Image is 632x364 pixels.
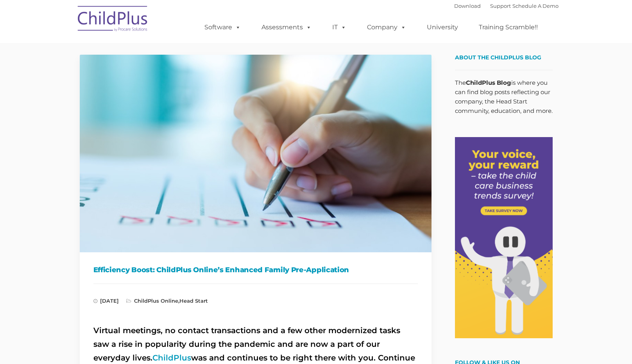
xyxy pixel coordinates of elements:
[455,78,553,116] p: The is where you can find blog posts reflecting our company, the Head Start community, education,...
[471,20,546,35] a: Training Scramble!!
[152,353,191,362] a: ChildPlus
[93,298,119,304] span: [DATE]
[455,54,541,61] span: About the ChildPlus Blog
[254,20,319,35] a: Assessments
[466,79,511,86] strong: ChildPlus Blog
[490,3,511,9] a: Support
[93,264,418,276] h1: Efficiency Boost: ChildPlus Online’s Enhanced Family Pre-Application
[134,298,178,304] a: ChildPlus Online
[74,0,152,39] img: ChildPlus by Procare Solutions
[512,3,559,9] a: Schedule A Demo
[80,55,431,252] img: Efficiency Boost: ChildPlus Online's Enhanced Family Pre-Application Process - Streamlining Appli...
[454,3,481,9] a: Download
[324,20,354,35] a: IT
[454,3,559,9] font: |
[126,298,208,304] span: ,
[179,298,208,304] a: Head Start
[359,20,414,35] a: Company
[197,20,249,35] a: Software
[419,20,466,35] a: University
